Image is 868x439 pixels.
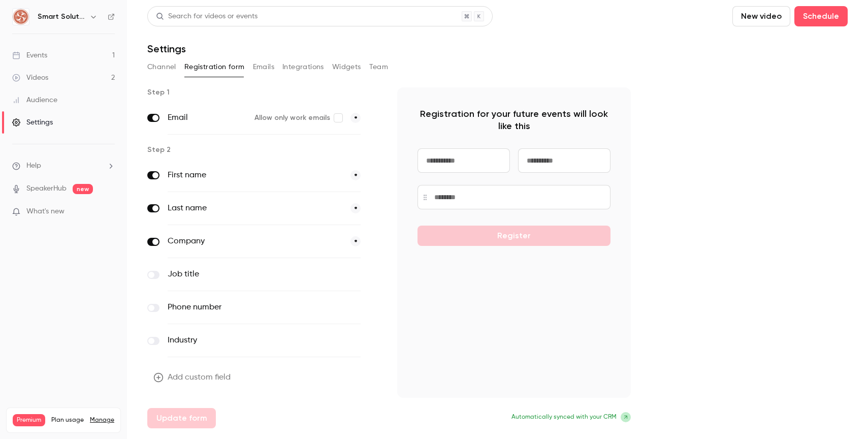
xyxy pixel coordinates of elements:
[417,108,610,132] p: Registration for your future events will look like this
[168,268,318,280] label: Job title
[147,43,186,55] h1: Settings
[26,206,65,217] span: What's new
[26,183,67,194] a: SpeakerHub
[168,169,342,181] label: First name
[12,161,115,171] li: help-dropdown-opener
[51,416,84,424] span: Plan usage
[12,50,47,60] div: Events
[12,117,53,128] div: Settings
[168,301,318,313] label: Phone number
[369,59,389,75] button: Team
[147,59,176,75] button: Channel
[732,6,790,26] button: New video
[168,334,318,347] label: Industry
[26,161,41,171] span: Help
[156,11,258,22] div: Search for videos or events
[168,202,342,214] label: Last name
[254,113,342,123] label: Allow only work emails
[147,367,239,388] button: Add custom field
[147,145,381,155] p: Step 2
[168,112,246,124] label: Email
[12,95,57,105] div: Audience
[38,12,85,22] h6: Smart Solutions
[332,59,361,75] button: Widgets
[90,416,114,424] a: Manage
[511,413,617,422] span: Automatically synced with your CRM
[12,73,48,83] div: Videos
[184,59,245,75] button: Registration form
[13,9,29,25] img: Smart Solutions
[253,59,274,75] button: Emails
[282,59,324,75] button: Integrations
[168,235,342,247] label: Company
[147,87,381,98] p: Step 1
[13,414,45,426] span: Premium
[794,6,848,26] button: Schedule
[73,184,93,194] span: new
